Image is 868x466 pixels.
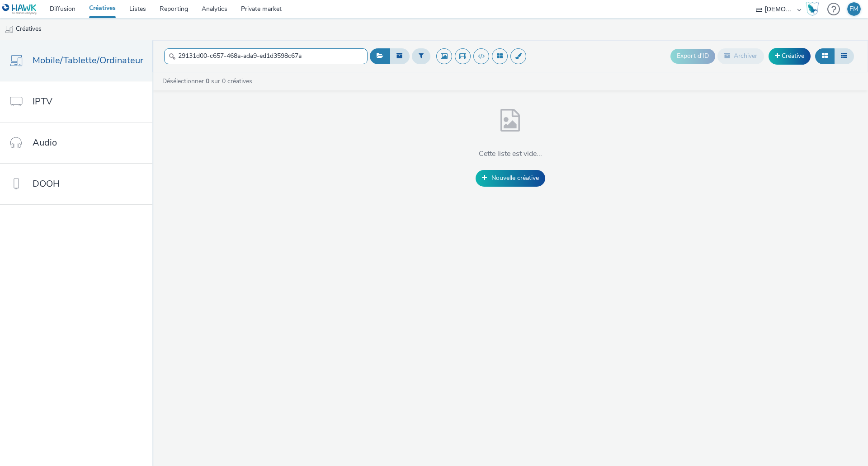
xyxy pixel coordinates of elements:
[806,2,819,16] img: Hawk Academy
[769,48,811,64] a: Créative
[834,48,854,64] button: Liste
[2,4,37,15] img: undefined Logo
[849,2,859,16] div: FM
[161,77,256,85] a: Désélectionner sur 0 créatives
[33,54,143,67] span: Mobile/Tablette/Ordinateur
[33,136,57,149] span: Audio
[164,48,368,64] input: Rechercher...
[33,177,60,190] span: DOOH
[479,149,542,159] h4: Cette liste est vide...
[815,48,835,64] button: Grille
[806,2,823,16] a: Hawk Academy
[33,95,52,108] span: IPTV
[5,25,14,34] img: mobile
[206,77,209,85] strong: 0
[670,49,715,63] button: Export d'ID
[476,170,545,186] a: Nouvelle créative
[717,48,764,64] button: Archiver
[491,174,539,182] span: Nouvelle créative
